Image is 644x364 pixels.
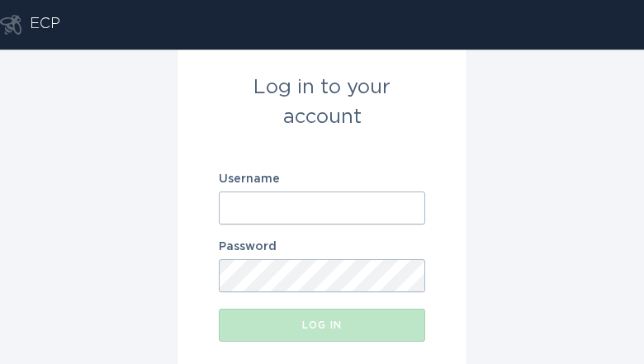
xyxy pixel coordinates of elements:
label: Username [219,173,425,185]
div: ECP [30,15,60,35]
button: Log in [219,309,425,342]
div: Log in [227,320,417,330]
div: Log in to your account [219,73,425,132]
label: Password [219,241,425,253]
